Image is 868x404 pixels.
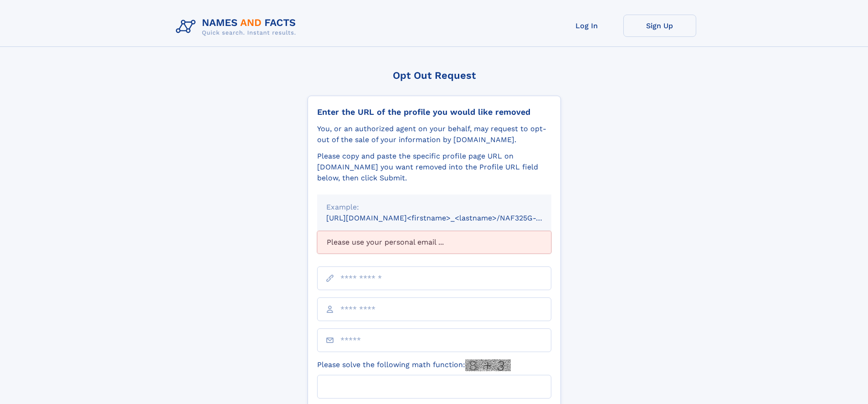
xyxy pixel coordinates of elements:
img: Logo Names and Facts [172,15,303,39]
div: Please use your personal email ... [317,231,551,254]
div: Opt Out Request [308,70,561,81]
div: You, or an authorized agent on your behalf, may request to opt-out of the sale of your informatio... [317,123,551,145]
div: Example: [326,202,542,213]
a: Log In [550,15,623,37]
div: Enter the URL of the profile you would like removed [317,107,551,117]
div: Please copy and paste the specific profile page URL on [DOMAIN_NAME] you want removed into the Pr... [317,151,551,184]
small: [URL][DOMAIN_NAME]<firstname>_<lastname>/NAF325G-xxxxxxxx [326,214,569,222]
a: Sign Up [623,15,696,37]
label: Please solve the following math function: [317,359,511,371]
